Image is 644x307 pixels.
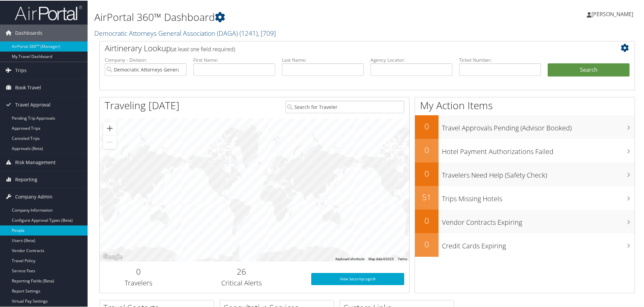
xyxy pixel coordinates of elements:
[415,209,635,233] a: 0Vendor Contracts Expiring
[15,96,51,113] span: Travel Approval
[193,56,275,63] label: First Name:
[415,185,635,209] a: 51Trips Missing Hotels
[103,135,117,148] button: Zoom out
[459,56,541,63] label: Ticket Number:
[15,24,42,41] span: Dashboards
[15,4,82,20] img: airportal-logo.png
[415,167,439,179] h2: 0
[415,238,439,249] h2: 0
[398,256,407,260] a: Terms (opens in new tab)
[442,190,635,203] h3: Trips Missing Hotels
[15,153,56,170] span: Risk Management
[105,98,180,112] h1: Traveling [DATE]
[171,45,235,52] span: (at least one field required)
[415,138,635,162] a: 0Hotel Payment Authorizations Failed
[442,119,635,132] h3: Travel Approvals Pending (Advisor Booked)
[15,188,53,205] span: Company Admin
[415,191,439,202] h2: 51
[15,79,41,95] span: Book Travel
[368,256,394,260] span: Map data ©2025
[239,28,258,37] span: ( 1241 )
[105,265,172,277] h2: 0
[591,10,633,17] span: [PERSON_NAME]
[94,28,276,37] a: Democratic Attorneys General Association (DAGA)
[415,144,439,155] h2: 0
[94,9,458,24] h1: AirPortal 360™ Dashboard
[311,272,404,284] a: View SecurityLogic®
[15,61,27,78] span: Trips
[182,278,301,287] h3: Critical Alerts
[587,3,640,24] a: [PERSON_NAME]
[371,56,452,63] label: Agency Locator:
[285,100,404,113] input: Search for Traveler
[442,237,635,250] h3: Credit Cards Expiring
[105,56,187,63] label: Company - Division:
[15,171,37,187] span: Reporting
[442,143,635,156] h3: Hotel Payment Authorizations Failed
[415,233,635,256] a: 0Credit Cards Expiring
[548,63,630,76] button: Search
[101,252,124,261] a: Open this area in Google Maps (opens a new window)
[105,278,172,287] h3: Travelers
[101,252,124,261] img: Google
[442,214,635,226] h3: Vendor Contracts Expiring
[415,115,635,138] a: 0Travel Approvals Pending (Advisor Booked)
[103,121,117,134] button: Zoom in
[415,214,439,226] h2: 0
[282,56,364,63] label: Last Name:
[415,162,635,185] a: 0Travelers Need Help (Safety Check)
[415,98,635,112] h1: My Action Items
[415,120,439,131] h2: 0
[105,42,585,53] h2: Airtinerary Lookup
[258,28,276,37] span: , [ 709 ]
[335,256,364,261] button: Keyboard shortcuts
[182,265,301,277] h2: 26
[442,166,635,179] h3: Travelers Need Help (Safety Check)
